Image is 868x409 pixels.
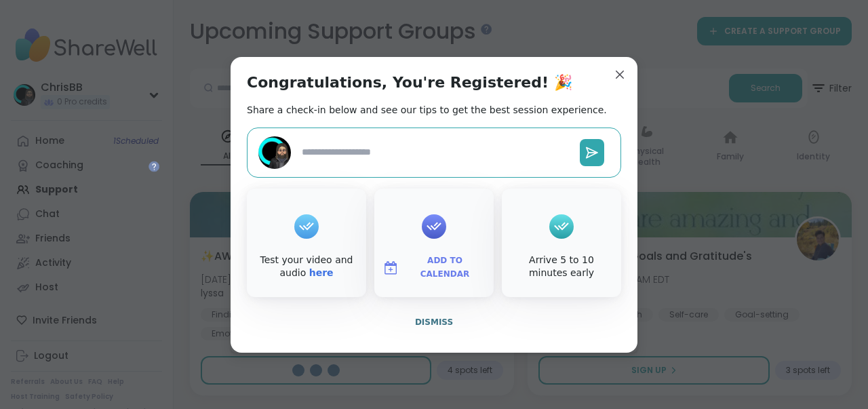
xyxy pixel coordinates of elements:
[258,136,291,169] img: ChrisBB
[377,254,491,282] button: Add to Calendar
[250,254,363,280] div: Test your video and audio
[404,254,486,281] span: Add to Calendar
[309,267,334,278] a: here
[415,317,453,327] span: Dismiss
[247,103,607,117] h2: Share a check-in below and see our tips to get the best session experience.
[247,73,572,92] h1: Congratulations, You're Registered! 🎉
[505,254,618,280] div: Arrive 5 to 10 minutes early
[382,260,399,276] img: ShareWell Logomark
[247,308,621,336] button: Dismiss
[149,161,159,172] iframe: Spotlight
